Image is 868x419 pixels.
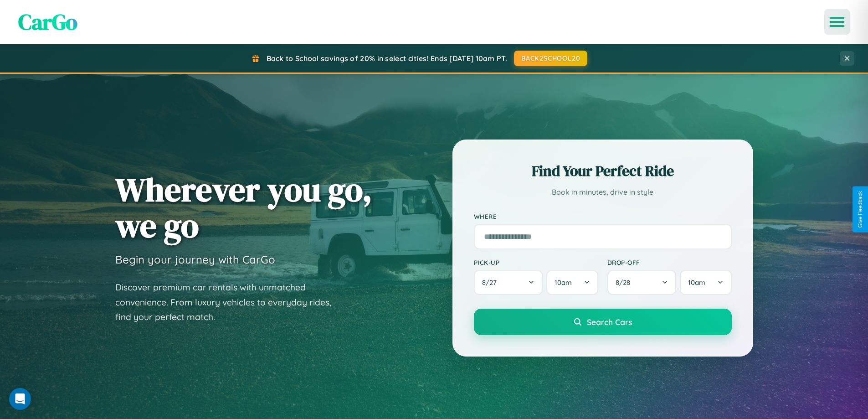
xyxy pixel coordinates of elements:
button: Search Cars [474,309,732,335]
span: 8 / 28 [616,278,635,287]
span: CarGo [18,7,77,37]
p: Book in minutes, drive in style [474,186,732,199]
label: Where [474,212,732,220]
div: Give Feedback [857,191,863,228]
span: Back to School savings of 20% in select cities! Ends [DATE] 10am PT. [267,54,507,63]
span: 10am [688,278,705,287]
div: Open Intercom Messenger [9,388,31,410]
button: 8/28 [607,270,677,295]
p: Discover premium car rentals with unmatched convenience. From luxury vehicles to everyday rides, ... [115,280,343,325]
h3: Begin your journey with CarGo [115,253,275,266]
label: Drop-off [607,259,732,266]
h1: Wherever you go, we go [115,171,372,243]
button: BACK2SCHOOL20 [514,51,587,66]
button: 10am [546,270,598,295]
label: Pick-up [474,259,598,266]
span: 10am [555,278,572,287]
span: 8 / 27 [482,278,501,287]
button: Open menu [824,9,850,35]
h2: Find Your Perfect Ride [474,161,732,181]
span: Search Cars [587,317,632,327]
button: 8/27 [474,270,543,295]
button: 10am [680,270,731,295]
